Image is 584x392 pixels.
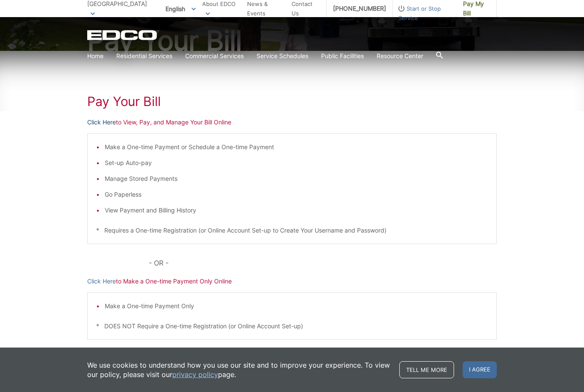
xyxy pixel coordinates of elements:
[105,142,488,152] li: Make a One-time Payment or Schedule a One-time Payment
[105,206,488,215] li: View Payment and Billing History
[87,118,116,127] a: Click Here
[87,277,497,286] p: to Make a One-time Payment Only Online
[87,30,158,40] a: EDCD logo. Return to the homepage.
[87,94,497,109] h1: Pay Your Bill
[116,51,172,61] a: Residential Services
[105,174,488,183] li: Manage Stored Payments
[185,51,244,61] a: Commercial Services
[105,301,488,311] li: Make a One-time Payment Only
[96,226,488,235] p: * Requires a One-time Registration (or Online Account Set-up to Create Your Username and Password)
[105,158,488,168] li: Set-up Auto-pay
[87,360,391,379] p: We use cookies to understand how you use our site and to improve your experience. To view our pol...
[377,51,423,61] a: Resource Center
[321,51,364,61] a: Public Facilities
[257,51,308,61] a: Service Schedules
[159,2,202,16] span: English
[87,51,103,61] a: Home
[87,118,497,127] p: to View, Pay, and Manage Your Bill Online
[399,361,454,378] a: Tell me more
[87,277,116,286] a: Click Here
[105,190,488,199] li: Go Paperless
[149,257,497,269] p: - OR -
[96,321,488,331] p: * DOES NOT Require a One-time Registration (or Online Account Set-up)
[172,370,218,379] a: privacy policy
